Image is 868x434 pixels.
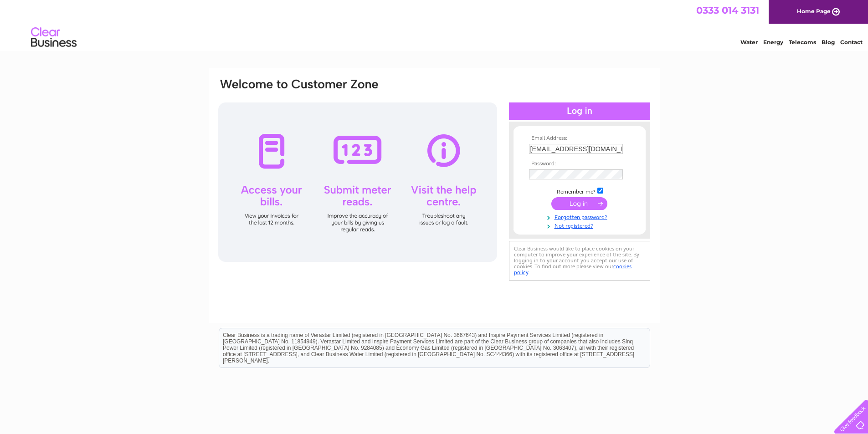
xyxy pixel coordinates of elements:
[529,212,632,221] a: Forgotten password?
[789,39,816,46] a: Telecoms
[514,263,632,276] a: cookies policy
[527,161,632,167] th: Password:
[527,135,632,142] th: Email Address:
[527,186,632,195] td: Remember me?
[696,5,759,16] a: 0333 014 3131
[740,39,758,46] a: Water
[529,221,632,230] a: Not registered?
[509,241,650,281] div: Clear Business would like to place cookies on your computer to improve your experience of the sit...
[31,24,77,51] img: logo.png
[763,39,783,46] a: Energy
[551,197,607,210] input: Submit
[219,5,650,44] div: Clear Business is a trading name of Verastar Limited (registered in [GEOGRAPHIC_DATA] No. 3667643...
[840,39,863,46] a: Contact
[822,39,835,46] a: Blog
